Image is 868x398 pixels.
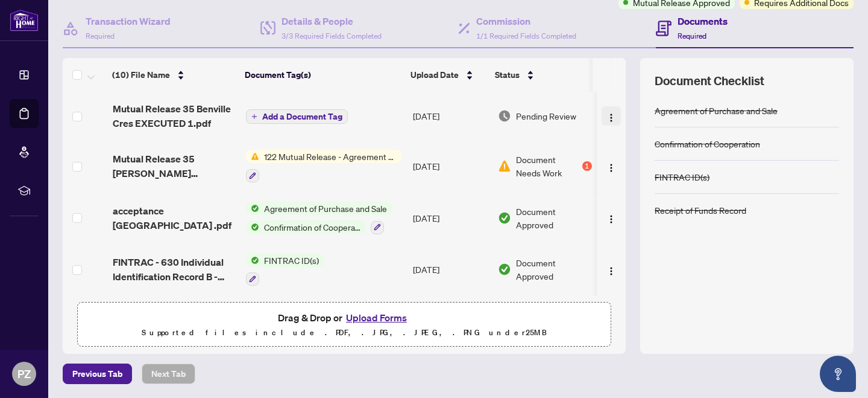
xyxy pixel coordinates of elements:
img: Document Status [498,211,511,225]
img: Status Icon [246,254,259,267]
button: Status IconFINTRAC ID(s) [246,254,324,286]
div: 1 [582,161,592,171]
td: [DATE] [408,92,493,140]
div: FINTRAC ID(s) [655,170,709,184]
span: Required [678,31,706,40]
button: Previous Tab [63,364,132,384]
span: plus [251,114,257,120]
img: Logo [606,163,616,173]
span: Mutual Release 35 Benville Cres EXECUTED 1.pdf [113,101,237,130]
span: Document Needs Work [516,153,579,179]
img: Document Status [498,109,511,123]
button: Status Icon122 Mutual Release - Agreement of Purchase and Sale [246,150,402,182]
th: Upload Date [406,58,490,92]
h4: Details & People [281,14,382,28]
span: 1/1 Required Fields Completed [476,31,576,40]
span: Previous Tab [72,364,122,384]
img: Logo [606,214,616,224]
td: [DATE] [408,192,493,244]
span: FINTRAC - 630 Individual Identification Record B - PropTx-OREA_[DATE] 22_06_50.pdf [113,255,237,284]
button: Add a Document Tag [246,109,348,124]
th: Document Tag(s) [240,58,406,92]
span: Pending Review [516,109,576,123]
h4: Transaction Wizard [86,14,171,28]
button: Logo [602,106,621,126]
div: Confirmation of Cooperation [655,137,760,150]
span: acceptance [GEOGRAPHIC_DATA] .pdf [113,204,237,233]
span: FINTRAC ID(s) [259,254,324,267]
img: Status Icon [246,220,259,234]
span: Document Approved [516,256,591,283]
span: PZ [17,365,31,382]
img: Logo [606,113,616,123]
span: 122 Mutual Release - Agreement of Purchase and Sale [259,150,402,163]
span: Document Checklist [655,72,764,89]
h4: Documents [678,14,728,28]
th: Status [490,58,593,92]
td: [DATE] [408,140,493,192]
span: Mutual Release 35 [PERSON_NAME] EXECUTED.pdf [113,152,237,181]
button: Open asap [820,356,856,392]
span: Upload Date [410,68,459,82]
span: Required [86,31,115,40]
span: Agreement of Purchase and Sale [259,202,392,215]
div: Agreement of Purchase and Sale [655,104,778,117]
span: Confirmation of Cooperation [259,220,366,234]
span: Add a Document Tag [262,112,342,121]
span: (10) File Name [112,68,170,82]
span: Document Approved [516,205,591,231]
span: Drag & Drop orUpload FormsSupported files include .PDF, .JPG, .JPEG, .PNG under25MB [78,303,611,347]
img: Status Icon [246,202,259,215]
img: Status Icon [246,150,259,163]
span: Status [495,68,520,82]
button: Logo [602,156,621,176]
td: [DATE] [408,295,493,347]
button: Upload Forms [342,310,410,326]
button: Add a Document Tag [246,109,348,124]
img: Logo [606,266,616,276]
button: Status IconAgreement of Purchase and SaleStatus IconConfirmation of Cooperation [246,202,392,234]
th: (10) File Name [107,58,240,92]
div: Receipt of Funds Record [655,204,746,217]
span: Drag & Drop or [278,310,410,326]
h4: Commission [476,14,576,28]
button: Next Tab [142,364,195,384]
img: Document Status [498,263,511,276]
img: Document Status [498,159,511,173]
img: logo [10,9,39,31]
button: Logo [602,208,621,228]
td: [DATE] [408,244,493,296]
button: Logo [602,260,621,279]
p: Supported files include .PDF, .JPG, .JPEG, .PNG under 25 MB [85,326,603,340]
span: 3/3 Required Fields Completed [281,31,382,40]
